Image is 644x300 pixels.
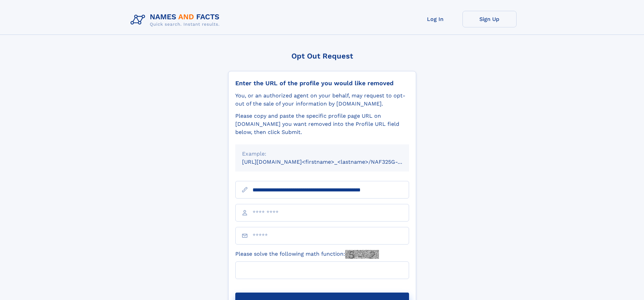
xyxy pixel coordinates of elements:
[462,11,517,27] a: Sign Up
[235,92,409,108] div: You, or an authorized agent on your behalf, may request to opt-out of the sale of your informatio...
[235,250,379,259] label: Please solve the following math function:
[408,11,462,27] a: Log In
[235,79,409,87] div: Enter the URL of the profile you would like removed
[228,52,416,60] div: Opt Out Request
[242,150,402,158] div: Example:
[235,112,409,136] div: Please copy and paste the specific profile page URL on [DOMAIN_NAME] you want removed into the Pr...
[128,11,225,29] img: Logo Names and Facts
[242,159,422,165] small: [URL][DOMAIN_NAME]<firstname>_<lastname>/NAF325G-xxxxxxxx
